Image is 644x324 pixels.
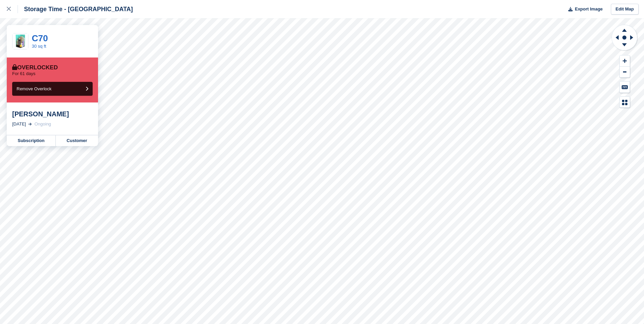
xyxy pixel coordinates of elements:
button: Zoom Out [620,67,630,78]
button: Keyboard Shortcuts [620,82,630,93]
a: Subscription [7,135,56,146]
a: 30 sq ft [32,44,46,49]
div: Storage Time - [GEOGRAPHIC_DATA] [18,5,133,13]
button: Zoom In [620,55,630,67]
div: [PERSON_NAME] [12,110,93,118]
span: Export Image [575,6,602,13]
a: Customer [56,135,98,146]
button: Export Image [564,4,603,15]
a: C70 [32,33,48,43]
p: For 61 days [12,71,35,76]
span: Remove Overlock [17,86,51,91]
img: 25ft%20(1).jpg [13,33,28,49]
a: Edit Map [611,4,639,15]
div: [DATE] [12,121,26,128]
div: Overlocked [12,64,58,71]
button: Map Legend [620,97,630,108]
img: arrow-right-light-icn-cde0832a797a2874e46488d9cf13f60e5c3a73dbe684e267c42b8395dfbc2abf.svg [28,123,32,125]
button: Remove Overlock [12,82,93,96]
div: Ongoing [34,121,51,128]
